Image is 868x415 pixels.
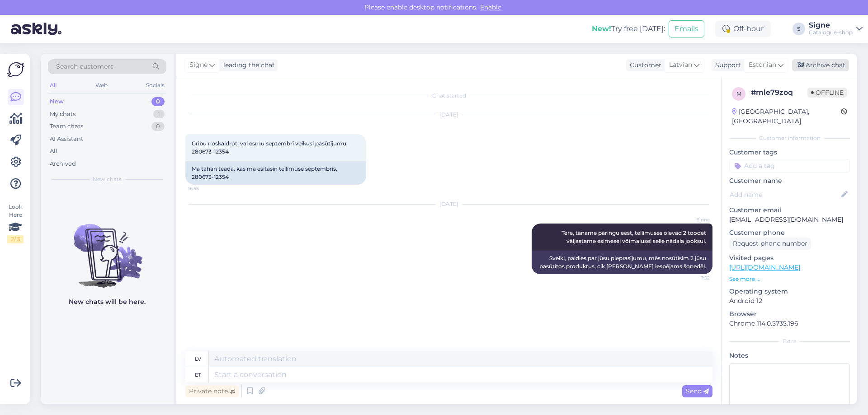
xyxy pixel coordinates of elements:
[185,200,712,208] div: [DATE]
[729,309,850,319] p: Browser
[792,59,849,71] div: Archive chat
[729,176,850,186] p: Customer name
[50,122,83,131] div: Team chats
[729,205,850,215] p: Customer email
[809,22,853,29] div: Signe
[532,251,712,274] div: Sveiki, paldies par jūsu pieprasījumu, mēs nosūtīsim 2 jūsu pasūtītos produktus, cik [PERSON_NAME...
[729,134,850,142] div: Customer information
[729,275,850,283] p: See more ...
[729,296,850,306] p: Android 12
[793,23,805,35] div: S
[729,253,850,263] p: Visited pages
[749,60,776,70] span: Estonian
[185,111,712,119] div: [DATE]
[729,215,850,224] p: [EMAIL_ADDRESS][DOMAIN_NAME]
[185,161,366,185] div: Ma tahan teada, kas ma esitasin tellimuse septembris, 280673-12354
[189,60,208,70] span: Signe
[7,61,24,78] img: Askly Logo
[729,228,850,238] p: Customer phone
[93,175,122,183] span: New chats
[729,263,800,271] a: [URL][DOMAIN_NAME]
[809,22,863,36] a: SigneCatalogue-shop
[730,190,840,200] input: Add name
[94,79,109,91] div: Web
[185,92,712,100] div: Chat started
[41,208,174,289] img: No chats
[676,216,710,223] span: Signe
[729,238,811,250] div: Request phone number
[144,79,166,91] div: Socials
[153,110,165,119] div: 1
[50,135,83,144] div: AI Assistant
[592,24,611,33] b: New!
[729,159,850,173] input: Add a tag
[48,79,58,91] div: All
[729,351,850,360] p: Notes
[50,97,64,106] div: New
[185,385,239,397] div: Private note
[669,60,692,70] span: Latvian
[192,140,349,155] span: Gribu noskaidrot, vai esmu septembrī veikusi pasūtījumu, 280673-12354
[669,20,704,37] button: Emails
[712,61,741,70] div: Support
[626,61,661,70] div: Customer
[807,88,847,98] span: Offline
[809,29,853,36] div: Catalogue-shop
[686,387,709,395] span: Send
[220,61,275,70] div: leading the chat
[715,21,771,37] div: Off-hour
[7,235,24,243] div: 2 / 3
[151,122,165,131] div: 0
[477,3,504,11] span: Enable
[56,62,113,71] span: Search customers
[729,287,850,296] p: Operating system
[50,110,75,119] div: My chats
[729,319,850,328] p: Chrome 114.0.5735.196
[736,90,741,97] span: m
[50,147,57,156] div: All
[561,229,708,244] span: Tere, täname päringu eest, tellimuses olevad 2 toodet väljastame esimesel võimalusel selle nädala...
[732,107,841,126] div: [GEOGRAPHIC_DATA], [GEOGRAPHIC_DATA]
[50,159,76,168] div: Archived
[7,203,24,243] div: Look Here
[729,148,850,157] p: Customer tags
[195,351,201,367] div: lv
[195,367,201,382] div: et
[69,297,146,307] p: New chats will be here.
[751,87,807,98] div: # mle79zoq
[592,23,665,34] div: Try free [DATE]:
[151,97,165,106] div: 0
[729,337,850,345] div: Extra
[188,185,222,192] span: 16:55
[676,275,710,281] span: 7:52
